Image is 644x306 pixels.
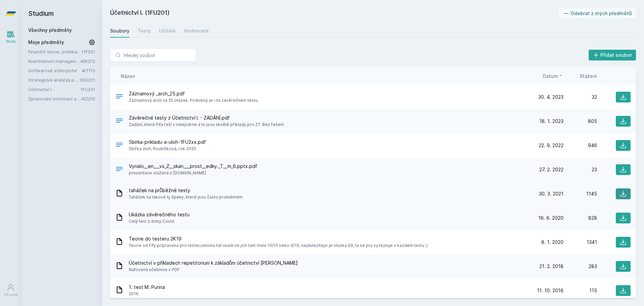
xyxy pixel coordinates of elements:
span: 16. 6. 2020 [538,215,563,221]
input: Hledej soubor [110,48,196,62]
span: 1. test M. Purina [129,284,165,291]
a: Kvantitativní management [28,58,80,64]
a: Účetnictví I. [28,86,80,93]
span: Teorie od Fify pripravena pro tester,vetsina lidi uvadi ze jich tam mela 10/10 nebo 9/10, nejdule... [129,242,428,249]
div: Hodnocení [184,28,209,34]
div: PDF [115,165,123,175]
div: 1341 [563,239,597,246]
a: Soubory [110,24,129,38]
a: 4IZ210 [82,96,95,101]
a: Všechny předměty [28,27,72,33]
span: prezentace stažená z [DOMAIN_NAME] [129,170,257,176]
div: PDF [115,117,123,126]
div: 805 [563,118,597,125]
div: Uživatel [4,292,18,297]
a: 3SG201 [79,77,95,83]
span: Účetnictví v příkladech repetitorium k základům účetnictví [PERSON_NAME] [129,260,298,266]
button: Stažení [580,73,597,80]
span: 18. 1. 2023 [539,118,563,125]
span: Ukázka závěrečného testu [129,211,190,218]
a: Učitelé [159,24,176,38]
div: PDF [115,141,123,150]
span: 30. 3. 2021 [539,190,563,197]
span: Sbirka-prikladu-a-uloh-1FU2xx.pdf [129,139,206,145]
a: 4IT115 [82,68,95,73]
h2: Účetnictví I. (1FU201) [110,8,559,19]
span: Záznamový _arch_25.pdf [129,90,259,97]
div: Study [6,39,16,44]
a: Study [1,27,20,47]
span: 11. 10. 2016 [537,287,563,294]
div: Testy [138,28,151,34]
a: Strategická analýza pro informatiky a statistiky [28,77,79,83]
span: 8. 1. 2020 [541,239,563,246]
a: Zpracování informací a znalostí [28,95,82,102]
span: Závěrečné testy z Účetnictví I. - ZADÁNÍ.pdf [129,115,284,121]
span: Celý test z doby Covid [129,218,190,225]
div: 115 [563,287,597,294]
span: Teorie do testeru 2K19 [129,235,428,242]
span: Moje předměty [28,39,64,46]
a: Finanční teorie, politika a instituce [28,48,82,55]
div: PDF [115,92,123,102]
span: 27. 2. 2022 [539,166,563,173]
div: 23 [563,166,597,173]
div: Učitelé [159,28,176,34]
button: Název [121,73,135,80]
a: Uživatel [1,280,20,301]
a: Testy [138,24,151,38]
div: 283 [563,263,597,270]
span: taháček na průběžné testy [129,187,244,194]
span: Nafocená učebnice v PDF [129,266,298,273]
button: Přidat soubor [589,50,636,60]
span: Taháček na takové ty špeky, které jsou často problémem. [129,194,244,201]
span: 2016 [129,291,165,297]
span: 30. 4. 2023 [538,94,563,100]
div: 1145 [563,190,597,197]
div: 32 [563,94,597,100]
a: 11F201 [82,49,95,54]
a: 1FU201 [80,87,95,92]
span: Sbírka úloh, Roubíčková, rok 2020 [129,145,206,152]
div: Soubory [110,28,129,34]
div: 946 [563,142,597,149]
span: Vynalo__en___vs_Z__skan___prost__edky._T__m_6.pptx.pdf [129,163,257,170]
a: Hodnocení [184,24,209,38]
span: Datum [543,73,558,80]
span: Zadání, které Fifa řeší v nalejvárne a to jsou skvělé příklady pro ZT. Bez řešení [129,121,284,128]
span: 22. 9. 2022 [539,142,563,149]
a: 4EK212 [80,58,95,64]
span: Záznamový arch na 25 otázek. Podobný je i na závěrečném testu. [129,97,259,104]
a: Softwarové inženýrství [28,67,82,74]
button: Datum [543,73,563,80]
span: 21. 2. 2018 [539,263,563,270]
button: Odebrat z mých předmětů [559,8,636,19]
div: 828 [563,215,597,221]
